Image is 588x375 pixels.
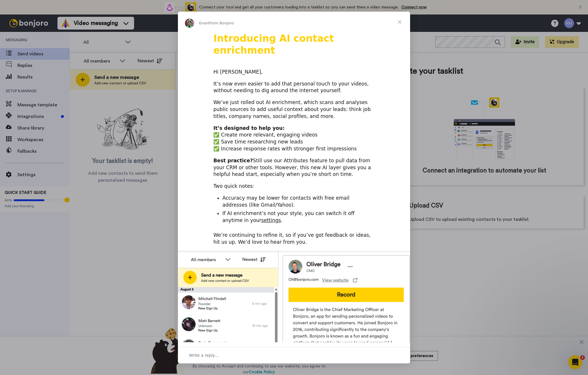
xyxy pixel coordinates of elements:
[199,21,210,25] span: Grant
[210,21,234,25] span: from Bonjoro
[178,347,410,363] div: Open conversation and reply
[213,69,375,76] div: Hi [PERSON_NAME],
[213,81,375,94] div: It’s now even easier to add that personal touch to your videos, without needing to dig around the...
[222,195,375,209] li: Accuracy may be lower for contacts with free email addresses (like Gmail/Yahoo).
[213,33,334,56] b: Introducing AI contact enrichment
[213,183,375,190] div: Two quick notes:
[213,158,253,163] b: Best practice?
[213,99,375,120] div: We’ve just rolled out AI enrichment, which scans and analyses public sources to add useful contex...
[213,232,375,246] div: We’re continuing to refine it, so if you’ve got feedback or ideas, hit us up. We’d love to hear f...
[185,19,194,28] img: Profile image for Grant
[261,217,281,223] a: settings
[222,210,375,224] li: If AI enrichment’s not your style, you can switch it off anytime in your .
[213,125,284,131] b: It’s designed to help you:
[213,125,375,152] div: ✅ Create more relevant, engaging videos ✅ Save time researching new leads ✅ Increase response rat...
[213,157,375,178] div: Still use our Attributes feature to pull data from your CRM or other tools. However, this new AI ...
[389,12,410,32] span: Close
[189,352,219,359] span: Write a reply…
